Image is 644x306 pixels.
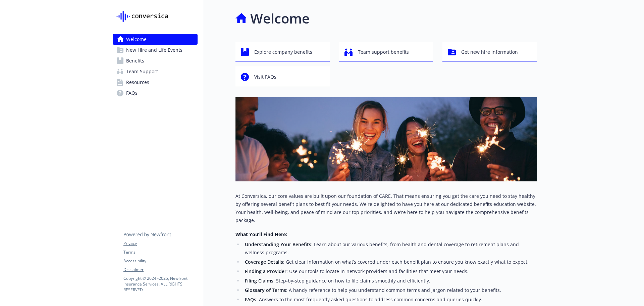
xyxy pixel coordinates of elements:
[461,46,518,58] span: Get new hire information
[243,267,537,275] li: : Use our tools to locate in-network providers and facilities that meet your needs.
[113,55,198,66] a: Benefits
[235,67,330,86] button: Visit FAQs
[235,97,537,181] img: overview page banner
[254,71,276,83] span: Visit FAQs
[126,34,147,45] span: Welcome
[245,277,273,284] strong: Filing Claims
[235,231,287,237] strong: What You’ll Find Here:
[123,267,197,273] a: Disclaimer
[126,66,158,77] span: Team Support
[243,286,537,294] li: : A handy reference to help you understand common terms and jargon related to your benefits.
[123,249,197,255] a: Terms
[254,46,312,58] span: Explore company benefits
[123,258,197,264] a: Accessibility
[245,296,256,303] strong: FAQs
[123,241,197,247] a: Privacy
[245,287,286,293] strong: Glossary of Terms
[358,46,409,58] span: Team support benefits
[245,241,311,248] strong: Understanding Your Benefits
[113,77,198,88] a: Resources
[243,277,537,285] li: : Step-by-step guidance on how to file claims smoothly and efficiently.
[250,8,310,29] h1: Welcome
[126,45,182,55] span: New Hire and Life Events
[339,42,433,61] button: Team support benefits
[126,88,138,98] span: FAQs
[442,42,537,61] button: Get new hire information
[235,42,330,61] button: Explore company benefits
[113,88,198,98] a: FAQs
[113,34,198,45] a: Welcome
[113,66,198,77] a: Team Support
[245,268,286,274] strong: Finding a Provider
[126,77,149,88] span: Resources
[126,55,144,66] span: Benefits
[123,275,197,293] p: Copyright © 2024 - 2025 , Newfront Insurance Services, ALL RIGHTS RESERVED
[235,192,537,224] p: At Conversica, our core values are built upon our foundation of CARE. That means ensuring you get...
[243,258,537,266] li: : Get clear information on what’s covered under each benefit plan to ensure you know exactly what...
[245,259,283,265] strong: Coverage Details
[113,45,198,55] a: New Hire and Life Events
[243,296,537,304] li: : Answers to the most frequently asked questions to address common concerns and queries quickly.
[243,241,537,257] li: : Learn about our various benefits, from health and dental coverage to retirement plans and welln...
